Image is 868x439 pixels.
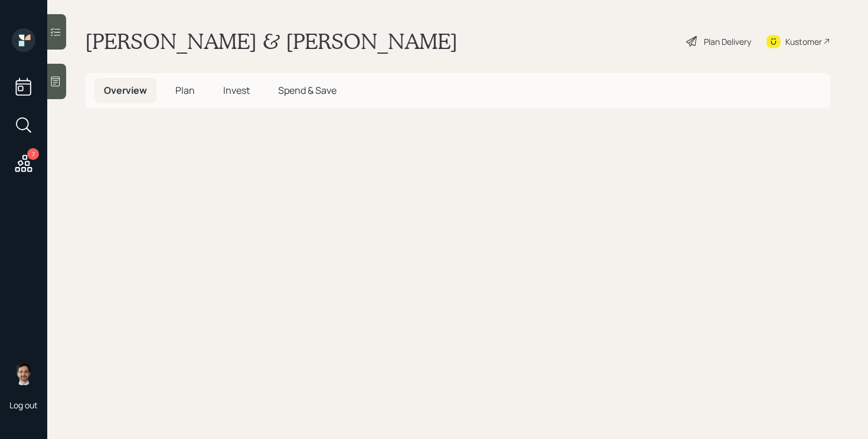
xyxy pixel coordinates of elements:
img: jonah-coleman-headshot.png [12,362,35,385]
span: Spend & Save [278,84,337,97]
div: Plan Delivery [704,35,751,48]
h1: [PERSON_NAME] & [PERSON_NAME] [85,28,458,54]
span: Plan [175,84,195,97]
span: Invest [223,84,250,97]
span: Overview [104,84,147,97]
div: 7 [27,148,39,160]
div: Log out [9,399,38,411]
div: Kustomer [785,35,822,48]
